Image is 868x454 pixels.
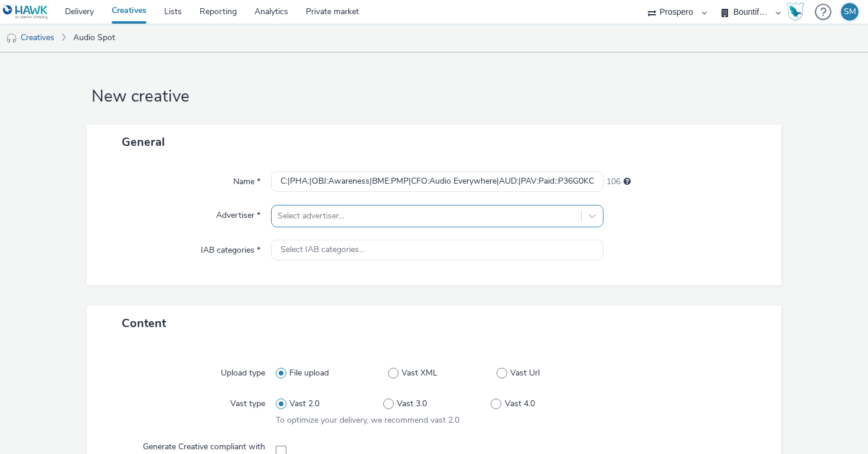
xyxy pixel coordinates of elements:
span: Vast 4.0 [505,398,535,410]
span: General [122,134,165,150]
span: Vast 2.0 [289,398,319,410]
span: 106 [606,176,621,188]
input: Name [271,171,603,192]
span: File upload [289,367,329,379]
img: undefined Logo [3,5,48,19]
img: audio [6,32,18,44]
div: SM [844,3,856,21]
span: Content [122,315,166,331]
span: To optimize your delivery, we recommend vast 2.0 [276,414,459,426]
label: Vast type [226,393,270,410]
h1: New creative [87,86,781,108]
span: Vast XML [402,367,438,379]
a: Hawk Academy [787,2,809,21]
span: Select IAB categories... [280,245,364,255]
span: Vast 3.0 [397,398,427,410]
label: IAB categories * [196,240,265,256]
div: Maximum 255 characters [624,176,631,188]
img: Hawk Academy [787,2,804,21]
label: Advertiser * [211,205,265,221]
label: Name * [229,171,265,188]
a: Audio Spot [67,24,121,52]
label: Upload type [216,362,270,379]
span: Vast Url [510,367,540,379]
